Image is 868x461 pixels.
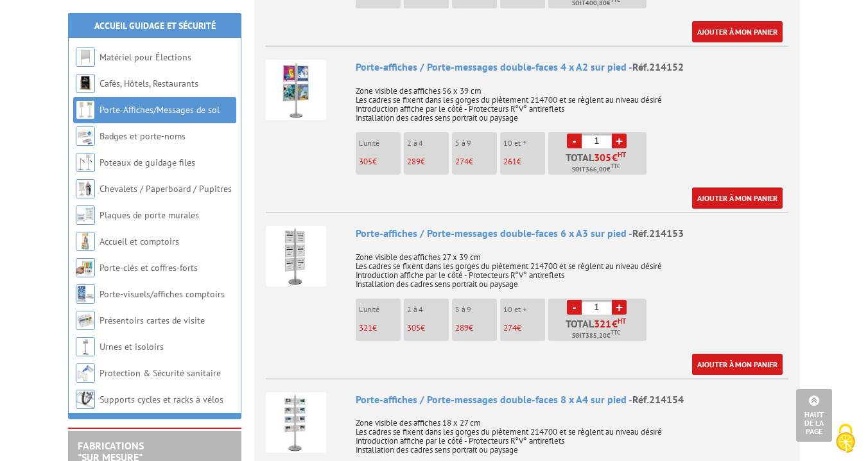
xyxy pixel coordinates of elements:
p: € [503,324,545,333]
span: Soit € [572,331,620,341]
span: Réf.214153 [632,227,684,239]
img: Badges et porte-noms [76,126,95,146]
p: 5 à 9 [455,139,497,148]
a: Plaques de porte murales [100,209,199,221]
a: - [567,300,582,315]
a: + [612,300,627,315]
img: Cafés, Hôtels, Restaurants [76,74,95,93]
span: € [612,318,618,329]
img: Porte-affiches / Porte-messages double-faces 8 x A4 sur pied [266,392,326,453]
p: 10 et + [503,139,545,148]
p: 10 et + [503,305,545,314]
div: Porte-affiches / Porte-messages double-faces 8 x A4 sur pied - [356,392,788,407]
span: 321 [594,318,612,329]
p: Total [551,318,647,341]
p: € [407,324,449,333]
p: Zone visible des affiches 18 x 27 cm Les cadres se fixent dans les gorges du piètement 214700 et ... [356,410,788,455]
a: Supports cycles et racks à vélos [100,394,223,405]
p: € [407,157,449,166]
img: Accueil et comptoirs [76,232,95,251]
span: 366,00 [586,164,607,175]
a: Accueil Guidage et Sécurité [94,20,216,31]
a: Haut de la page [796,389,832,442]
img: Porte-visuels/affiches comptoirs [76,284,95,304]
a: - [567,134,582,148]
span: 289 [455,322,469,333]
p: 5 à 9 [455,305,497,314]
p: € [455,157,497,166]
img: Porte-affiches / Porte-messages double-faces 6 x A3 sur pied [266,226,326,286]
a: Protection & Sécurité sanitaire [100,367,221,379]
img: Poteaux de guidage files [76,153,95,172]
p: 2 à 4 [407,139,449,148]
a: Accueil et comptoirs [100,236,179,247]
img: Présentoirs cartes de visite [76,311,95,330]
img: Urnes et isoloirs [76,337,95,356]
a: Badges et porte-noms [100,130,186,142]
p: 2 à 4 [407,305,449,314]
img: Matériel pour Élections [76,48,95,67]
img: Cookies (fenêtre modale) [829,422,862,455]
a: Cafés, Hôtels, Restaurants [100,78,198,89]
a: Ajouter à mon panier [692,187,783,209]
img: Chevalets / Paperboard / Pupitres [76,179,95,198]
p: Zone visible des affiches 27 x 39 cm Les cadres se fixent dans les gorges du piètement 214700 et ... [356,244,788,289]
p: L'unité [359,139,401,148]
span: 261 [503,156,517,167]
img: Porte-clés et coffres-forts [76,258,95,277]
sup: HT [618,150,626,159]
span: 385,20 [586,331,607,341]
a: Chevalets / Paperboard / Pupitres [100,183,232,195]
p: L'unité [359,305,401,314]
a: Présentoirs cartes de visite [100,315,205,326]
span: Réf.214152 [632,60,684,73]
img: Porte-Affiches/Messages de sol [76,100,95,119]
a: Porte-clés et coffres-forts [100,262,198,274]
span: 289 [407,156,421,167]
p: Total [551,152,647,175]
a: Porte-visuels/affiches comptoirs [100,288,225,300]
p: € [359,324,401,333]
sup: TTC [611,329,620,336]
a: Porte-Affiches/Messages de sol [100,104,220,116]
span: 321 [359,322,372,333]
img: Porte-affiches / Porte-messages double-faces 4 x A2 sur pied [266,60,326,120]
a: Ajouter à mon panier [692,21,783,42]
a: Urnes et isoloirs [100,341,164,352]
span: 305 [359,156,372,167]
a: Poteaux de guidage files [100,157,195,168]
span: 274 [503,322,517,333]
span: 305 [407,322,421,333]
button: Cookies (fenêtre modale) [823,417,868,461]
img: Plaques de porte murales [76,205,95,225]
a: + [612,134,627,148]
span: 274 [455,156,469,167]
div: Porte-affiches / Porte-messages double-faces 6 x A3 sur pied - [356,226,788,241]
img: Protection & Sécurité sanitaire [76,363,95,383]
span: 305 [594,152,612,162]
span: € [612,152,618,162]
a: Ajouter à mon panier [692,354,783,375]
p: Zone visible des affiches 56 x 39 cm Les cadres se fixent dans les gorges du piètement 214700 et ... [356,78,788,123]
p: € [359,157,401,166]
span: Soit € [572,164,620,175]
img: Supports cycles et racks à vélos [76,390,95,409]
a: Matériel pour Élections [100,51,191,63]
p: € [455,324,497,333]
p: € [503,157,545,166]
span: Réf.214154 [632,393,684,406]
sup: TTC [611,162,620,170]
div: Porte-affiches / Porte-messages double-faces 4 x A2 sur pied - [356,60,788,74]
sup: HT [618,317,626,326]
